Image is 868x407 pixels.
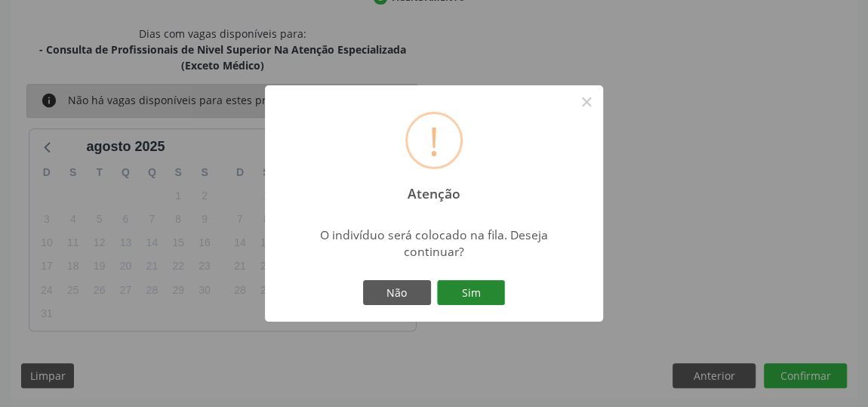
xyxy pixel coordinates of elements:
button: Sim [437,280,505,306]
h2: Atenção [395,175,474,202]
button: Não [363,280,431,306]
button: Close this dialog [574,89,599,115]
div: O indivíduo será colocado na fila. Deseja continuar? [301,227,568,260]
div: ! [429,114,439,167]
